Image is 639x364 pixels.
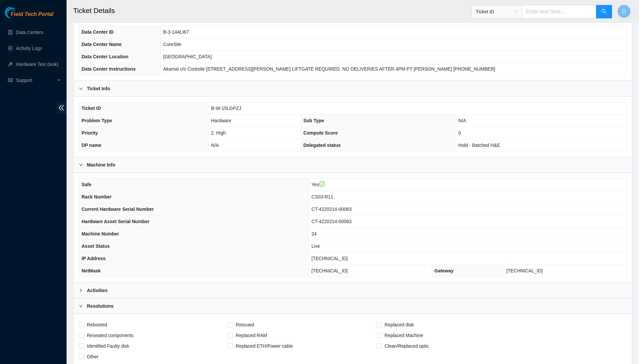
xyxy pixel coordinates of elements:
[476,7,518,17] span: Ticket ID
[82,182,92,187] span: Safe
[458,118,466,123] span: N/A
[163,42,181,47] span: CoreSite
[84,351,101,362] span: Other
[74,157,632,173] div: Machine Info
[82,54,128,59] span: Data Center Location
[312,194,333,199] span: CS03-R11
[82,268,101,273] span: NetMask
[522,5,596,18] input: Enter text here...
[304,143,341,148] span: Delegated status
[382,330,426,341] span: Replaced Machine
[74,298,632,314] div: Resolutions
[304,118,324,123] span: Sub Type
[82,66,136,72] span: Data Center Instructions
[596,5,612,18] button: search
[82,143,102,148] span: DP name
[84,341,132,351] span: Identified Faulty disk
[312,182,325,187] span: Yes
[211,130,226,136] span: 2. High
[11,11,53,18] span: Field Tech Portal
[233,330,270,341] span: Replaced RAM
[458,143,500,148] span: Hold - Batched H&E
[507,268,543,273] span: [TECHNICAL_ID]
[312,219,352,224] span: CT-4220214-00083
[382,341,432,351] span: Clean/Replaced optic
[56,102,67,114] span: double-left
[233,319,257,330] span: Rescued
[87,85,110,92] b: Ticket Info
[622,7,626,16] span: D
[211,143,219,148] span: N/A
[82,243,110,249] span: Asset Status
[312,231,317,236] span: 24
[312,243,320,249] span: Live
[87,302,113,310] b: Resolutions
[617,5,631,18] button: D
[5,12,53,21] a: Akamai TechnologiesField Tech Portal
[312,256,348,261] span: [TECHNICAL_ID]
[163,66,495,72] span: Akamai c/o Coresite [STREET_ADDRESS][PERSON_NAME] LIFTGATE REQUIRED. NO DELIVERIES AFTER 4PM PT [...
[312,268,348,273] span: [TECHNICAL_ID]
[16,46,42,51] a: Activity Logs
[79,87,83,91] span: right
[82,118,112,123] span: Problem Type
[319,181,325,187] span: check-circle
[5,7,34,18] img: Akamai Technologies
[211,118,231,123] span: Hardware
[82,106,101,111] span: Ticket ID
[312,206,352,212] span: CT-4220214-00083
[16,30,43,35] a: Data Centers
[601,9,607,15] span: search
[211,106,241,111] span: B-W-15LGPZJ
[74,81,632,96] div: Ticket Info
[304,130,338,136] span: Compute Score
[233,341,296,351] span: Replaced ETH/Power cable
[87,161,115,169] b: Machine Info
[82,206,154,212] span: Current Hardware Serial Number
[16,62,59,67] a: Hardware Test (isok)
[84,319,110,330] span: Rebooted
[84,330,136,341] span: Reseated components
[16,74,55,87] span: Support
[82,29,113,35] span: Data Center ID
[434,268,454,273] span: Gateway
[82,194,111,199] span: Rack Number
[74,283,632,298] div: Activities
[8,78,13,83] span: read
[163,29,189,35] span: B-3-144LI67
[79,304,83,308] span: right
[87,287,107,294] b: Activities
[82,219,149,224] span: Hardware Asset Serial Number
[79,288,83,292] span: right
[382,319,417,330] span: Replaced disk
[458,130,461,136] span: 0
[82,231,119,236] span: Machine Number
[82,256,106,261] span: IP Address
[79,163,83,167] span: right
[82,42,122,47] span: Data Center Name
[82,130,98,136] span: Priority
[163,54,212,59] span: [GEOGRAPHIC_DATA]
